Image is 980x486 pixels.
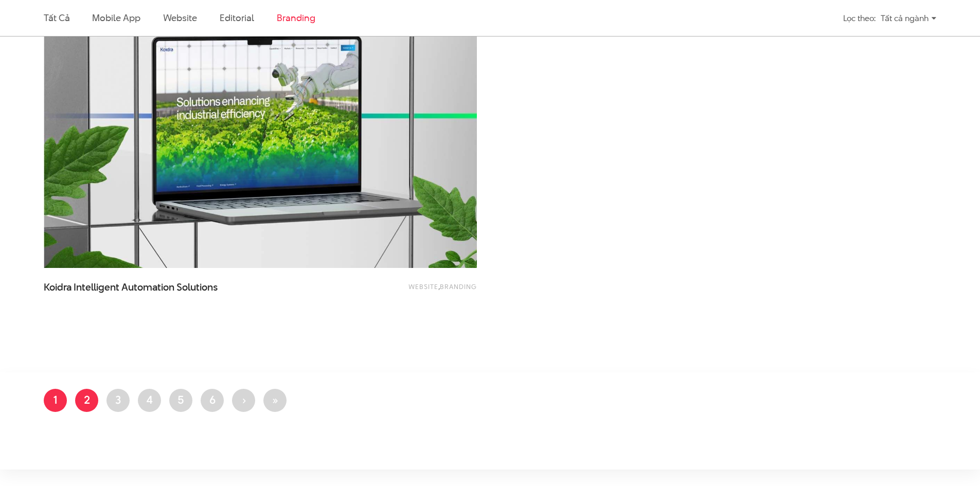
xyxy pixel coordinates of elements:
a: Website [408,282,438,291]
span: Automation [121,280,174,294]
a: Koidra Intelligent Automation Solutions [44,281,250,307]
a: Branding [277,11,315,24]
a: Mobile app [92,11,140,24]
div: Tất cả ngành [881,9,936,27]
a: 4 [138,389,161,412]
span: Koidra [44,280,72,294]
a: 3 [106,389,130,412]
a: Tất cả [44,11,69,24]
span: › [242,392,246,407]
a: Branding [440,282,477,291]
a: 2 [75,389,98,412]
a: Website [163,11,197,24]
span: Solutions [176,280,218,294]
span: Intelligent [74,280,119,294]
span: » [272,392,278,407]
a: 5 [169,389,192,412]
div: , [304,281,477,301]
a: 6 [201,389,224,412]
a: Editorial [220,11,254,24]
div: Lọc theo: [843,9,876,27]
